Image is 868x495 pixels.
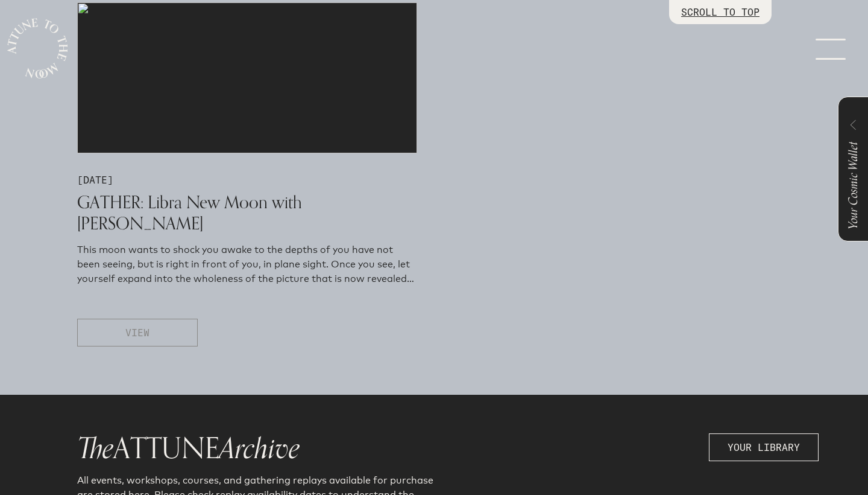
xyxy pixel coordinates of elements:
a: YOUR LIBRARY [709,435,819,446]
img: medias%2FLVKJyyne9lzQCLBCALy7 [77,2,417,153]
span: Archive [219,425,300,473]
h1: ATTUNE [77,433,791,464]
p: [DATE] [77,173,417,187]
span: The [77,425,113,473]
span: Your Cosmic Wallet [843,142,863,229]
p: SCROLL TO TOP [681,5,759,19]
span: YOUR LIBRARY [728,440,800,455]
span: This moon wants to shock you awake to the depths of you have not been seeing, but is right in fro... [77,244,414,284]
button: VIEW [77,319,198,346]
span: VIEW [125,325,149,340]
span: GATHER: Libra New Moon with Jana [77,191,302,234]
button: YOUR LIBRARY [709,433,819,461]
